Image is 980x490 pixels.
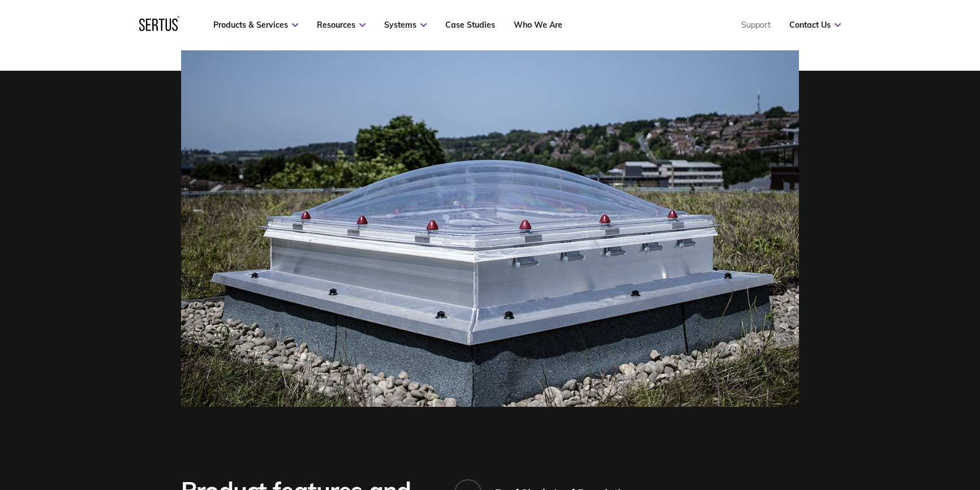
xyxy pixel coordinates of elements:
[776,359,980,490] iframe: Chat Widget
[776,359,980,490] div: Виджет чата
[317,20,366,30] a: Resources
[741,20,771,30] a: Support
[445,20,495,30] a: Case Studies
[789,20,841,30] a: Contact Us
[514,20,562,30] a: Who We Are
[384,20,427,30] a: Systems
[213,20,298,30] a: Products & Services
